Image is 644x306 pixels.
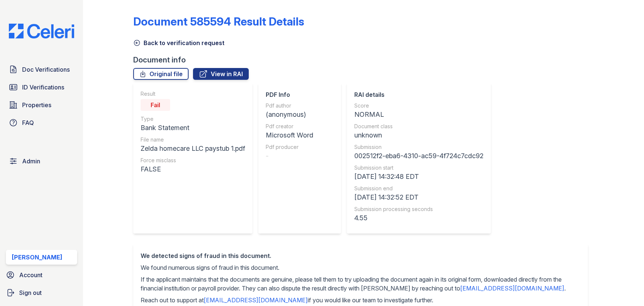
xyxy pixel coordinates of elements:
[22,157,40,166] span: Admin
[266,123,313,130] div: Pdf creator
[141,263,581,272] p: We found numerous signs of fraud in this document.
[354,123,483,130] div: Document class
[354,151,483,161] div: 002512f2-eba6-4310-ac59-4f724c7cdc92
[141,99,170,111] div: Fail
[19,271,42,279] span: Account
[22,65,70,74] span: Doc Verifications
[266,143,313,151] div: Pdf producer
[193,68,249,80] a: View in RAI
[266,151,313,161] div: -
[354,143,483,151] div: Submission
[354,109,483,120] div: NORMAL
[141,143,245,154] div: Zelda homecare LLC paystub 1.pdf
[354,130,483,140] div: unknown
[354,213,483,223] div: 4.55
[6,98,77,112] a: Properties
[3,24,80,38] img: CE_Logo_Blue-a8612792a0a2168367f1c8372b55b34899dd931a85d93a1a3d3e32e68fde9ad4.png
[22,118,34,127] span: FAQ
[12,253,62,262] div: [PERSON_NAME]
[266,130,313,140] div: Microsoft Word
[141,296,581,305] p: Reach out to support at if you would like our team to investigate further.
[460,285,564,292] a: [EMAIL_ADDRESS][DOMAIN_NAME]
[141,136,245,143] div: File name
[266,102,313,109] div: Pdf author
[141,251,581,260] div: We detected signs of fraud in this document.
[141,123,245,133] div: Bank Statement
[204,296,308,304] a: [EMAIL_ADDRESS][DOMAIN_NAME]
[354,185,483,192] div: Submission end
[133,68,189,80] a: Original file
[3,285,80,300] a: Sign out
[354,164,483,171] div: Submission start
[133,15,304,28] a: Document 585594 Result Details
[266,109,313,120] div: (anonymous)
[22,83,64,92] span: ID Verifications
[6,154,77,169] a: Admin
[133,55,594,65] div: Document info
[3,268,80,282] a: Account
[141,164,245,174] div: FALSE
[266,90,313,99] div: PDF Info
[141,157,245,164] div: Force misclass
[141,115,245,123] div: Type
[564,285,566,292] span: .
[6,80,77,95] a: ID Verifications
[354,90,483,99] div: RAI details
[141,90,245,98] div: Result
[19,288,42,297] span: Sign out
[354,171,483,182] div: [DATE] 14:32:48 EDT
[133,38,224,47] a: Back to verification request
[354,192,483,203] div: [DATE] 14:32:52 EDT
[141,275,581,293] p: If the applicant maintains that the documents are genuine, please tell them to try uploading the ...
[6,62,77,77] a: Doc Verifications
[354,102,483,109] div: Score
[22,101,51,109] span: Properties
[6,115,77,130] a: FAQ
[354,205,483,213] div: Submission processing seconds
